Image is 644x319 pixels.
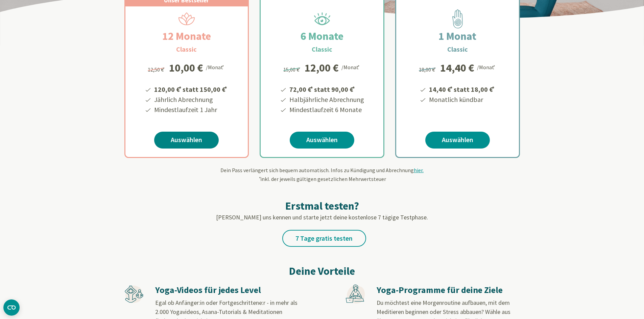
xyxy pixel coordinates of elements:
h2: 12 Monate [146,28,227,44]
div: /Monat [477,62,496,71]
h2: 6 Monate [284,28,360,44]
div: /Monat [341,62,361,71]
li: Jährlich Abrechnung [153,95,228,105]
h3: Yoga-Videos für jedes Level [155,285,298,296]
h3: Classic [176,44,197,54]
li: Halbjährliche Abrechnung [288,95,364,105]
div: 10,00 € [169,62,203,73]
div: 12,00 € [305,62,339,73]
h2: 1 Monat [422,28,493,44]
li: 72,00 € statt 90,00 € [288,83,364,95]
h3: Classic [312,44,332,54]
span: 15,00 € [283,66,301,73]
a: 7 Tage gratis testen [282,230,366,247]
h3: Classic [447,44,468,54]
h2: Deine Vorteile [124,263,520,279]
span: inkl. der jeweils gültigen gesetzlichen Mehrwertsteuer [258,176,386,182]
div: 14,40 € [440,62,474,73]
li: Mindestlaufzeit 1 Jahr [153,105,228,115]
button: CMP-Widget öffnen [3,299,20,316]
span: hier. [414,167,424,174]
h3: Yoga-Programme für deine Ziele [377,285,519,296]
li: Monatlich kündbar [428,95,496,105]
div: /Monat [206,62,225,71]
h2: Erstmal testen? [124,199,520,213]
p: [PERSON_NAME] uns kennen und starte jetzt deine kostenlose 7 tägige Testphase. [124,213,520,222]
a: Auswählen [425,132,490,149]
div: Dein Pass verlängert sich bequem automatisch. Infos zu Kündigung und Abrechnung [124,166,520,183]
span: 18,00 € [419,66,437,73]
a: Auswählen [290,132,354,149]
li: 14,40 € statt 18,00 € [428,83,496,95]
li: 120,00 € statt 150,00 € [153,83,228,95]
span: 12,50 € [148,66,166,73]
li: Mindestlaufzeit 6 Monate [288,105,364,115]
a: Auswählen [154,132,219,149]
